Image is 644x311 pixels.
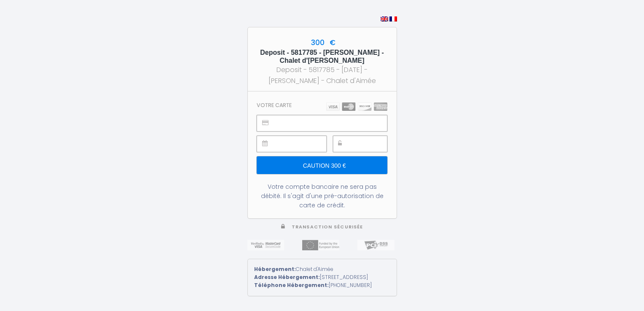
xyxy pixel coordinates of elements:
[254,273,390,282] div: [STREET_ADDRESS]
[254,273,320,281] strong: Adresse Hébergement:
[389,16,397,21] img: fr.png
[276,115,386,131] iframe: Cadre sécurisé pour la saisie du numéro de carte
[381,16,388,21] img: en.png
[309,38,335,48] span: 300 €
[257,102,292,108] h3: Votre carte
[254,265,296,273] strong: Hébergement:
[257,182,387,210] div: Votre compte bancaire ne sera pas débité. Il s'agit d'une pré-autorisation de carte de crédit.
[292,224,363,230] span: Transaction sécurisée
[352,136,387,152] iframe: Cadre sécurisé pour la saisie du code de sécurité CVC
[254,265,390,273] div: Chalet d'Aimée
[254,282,390,290] div: [PHONE_NUMBER]
[326,102,387,111] img: carts.png
[276,136,326,152] iframe: Cadre sécurisé pour la saisie de la date d'expiration
[255,64,389,86] div: Deposit - 5817785 - [DATE] - [PERSON_NAME] - Chalet d'Aimée
[254,282,329,289] strong: Téléphone Hébergement:
[257,156,387,174] input: Caution 300 €
[255,48,389,64] h5: Deposit - 5817785 - [PERSON_NAME] - Chalet d'[PERSON_NAME]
